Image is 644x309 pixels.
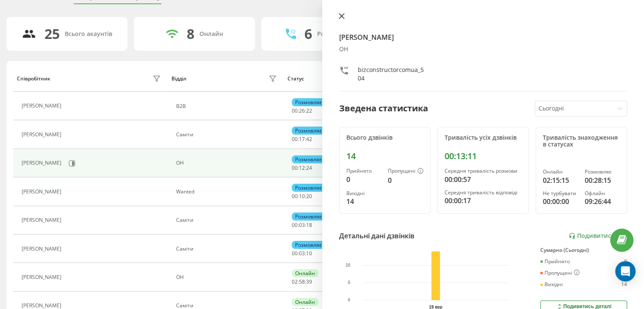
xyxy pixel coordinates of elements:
div: : : [292,165,312,171]
div: : : [292,251,312,257]
div: Open Intercom Messenger [615,261,636,281]
div: Середня тривалість відповіді [445,190,522,196]
div: : : [292,279,312,285]
div: Не турбувати [543,190,578,196]
span: 02 [292,278,298,285]
span: 39 [306,278,312,285]
div: 25 [44,26,60,42]
div: 8 [187,26,194,42]
span: 10 [299,193,305,200]
div: Онлайн [292,298,318,306]
div: 09:26:44 [585,196,620,207]
div: Саміти [176,132,279,138]
div: Всього акаунтів [65,30,112,38]
div: [PERSON_NAME] [22,132,64,138]
div: Статус [287,76,304,82]
div: Розмовляє [292,241,325,249]
div: Саміти [176,246,279,252]
div: 6 [304,26,312,42]
div: [PERSON_NAME] [22,189,64,195]
div: : : [292,108,312,114]
span: 20 [306,193,312,200]
div: 00:00:17 [445,196,522,206]
span: 26 [299,107,305,114]
div: 0 [346,174,381,185]
span: 58 [299,278,305,285]
div: Розмовляють [317,30,358,38]
div: Онлайн [199,30,223,38]
span: 00 [292,193,298,200]
div: 00:00:00 [543,196,578,207]
span: 03 [299,221,305,229]
text: 5 [348,280,350,285]
div: 02:15:15 [543,175,578,185]
div: Співробітник [17,76,50,82]
h4: [PERSON_NAME] [339,32,627,42]
div: ОН [176,160,279,166]
div: 0 [388,175,423,185]
text: 0 [348,298,350,302]
span: 03 [299,250,305,257]
div: 0 [624,259,627,265]
span: 00 [292,221,298,229]
div: Розмовляє [292,98,325,106]
div: [PERSON_NAME] [22,103,64,109]
div: Прийнято [346,168,381,174]
span: 17 [299,135,305,143]
div: Пропущені [388,168,423,175]
div: Саміти [176,303,279,309]
div: Розмовляє [292,212,325,221]
div: bizconstructorcomua_504 [358,66,424,83]
div: Всього дзвінків [346,134,423,141]
div: Сумарно (Сьогодні) [540,247,627,253]
div: 14 [346,151,423,161]
div: Середня тривалість розмови [445,168,522,174]
div: 00:00:57 [445,174,522,185]
div: Розмовляє [292,155,325,163]
text: 10 [345,263,351,268]
div: 00:28:15 [585,175,620,185]
div: ОН [339,46,627,53]
div: Відділ [171,76,186,82]
div: 00:13:11 [445,151,522,161]
div: [PERSON_NAME] [22,217,64,223]
div: ОН [176,274,279,280]
div: Розмовляє [292,184,325,192]
div: 14 [346,196,381,207]
div: [PERSON_NAME] [22,160,64,166]
div: Саміти [176,217,279,223]
a: Подивитись звіт [569,232,627,240]
span: 00 [292,135,298,143]
div: Вихідні [346,190,381,196]
span: 00 [292,164,298,171]
div: Розмовляє [585,169,620,175]
span: 42 [306,135,312,143]
div: Вихідні [540,281,563,287]
span: 00 [292,107,298,114]
span: 10 [306,250,312,257]
div: Детальні дані дзвінків [339,231,415,241]
div: : : [292,193,312,199]
div: Прийнято [540,259,570,265]
div: [PERSON_NAME] [22,246,64,252]
div: Тривалість знаходження в статусах [543,134,620,149]
div: : : [292,136,312,142]
div: Wanted [176,189,279,195]
div: : : [292,222,312,228]
span: 12 [299,164,305,171]
div: Тривалість усіх дзвінків [445,134,522,141]
div: Онлайн [292,269,318,277]
span: 22 [306,107,312,114]
div: Офлайн [585,190,620,196]
span: 24 [306,164,312,171]
div: 14 [621,281,627,287]
span: 00 [292,250,298,257]
div: Пропущені [540,270,580,276]
div: Онлайн [543,169,578,175]
div: [PERSON_NAME] [22,303,64,309]
div: [PERSON_NAME] [22,274,64,280]
div: Зведена статистика [339,102,428,115]
span: 18 [306,221,312,229]
div: В2В [176,103,279,109]
div: Розмовляє [292,127,325,135]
